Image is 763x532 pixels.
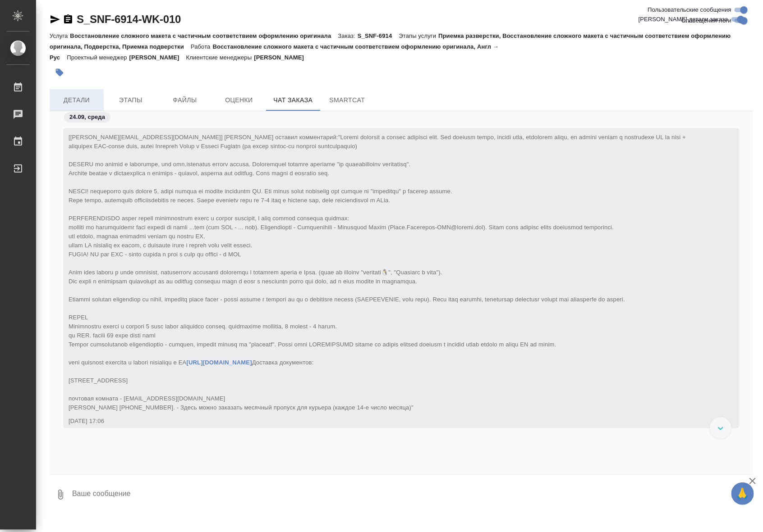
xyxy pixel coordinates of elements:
p: Заказ: [338,32,358,39]
p: Клиентские менеджеры [186,54,254,61]
span: Оповещения-логи [681,16,731,25]
p: S_SNF-6914 [358,32,399,39]
span: Пользовательские сообщения [648,5,731,14]
p: Восстановление сложного макета с частичным соответствием оформлению оригинала [70,32,338,39]
div: [DATE] 17:06 [69,417,708,426]
p: [PERSON_NAME] [129,54,186,61]
p: 24.09, среда [69,113,105,122]
span: SmartCat [326,95,369,106]
p: Проектный менеджер [67,54,129,61]
a: S_SNF-6914-WK-010 [77,13,181,25]
button: 🙏 [731,482,754,505]
button: Добавить тэг [50,63,69,82]
p: Работа [191,43,213,50]
p: Восстановление сложного макета с частичным соответствием оформлению оригинала, Англ → Рус [50,43,499,61]
span: Чат заказа [271,95,315,106]
span: "Loremi dolorsit a consec adipisci elit. Sed doeiusm tempo, incidi utla, etdolorem aliqu, en admi... [69,134,688,411]
span: Оценки [217,95,261,106]
span: [PERSON_NAME] детали заказа [639,15,728,24]
p: Услуга [50,32,70,39]
button: Скопировать ссылку для ЯМессенджера [50,14,60,25]
p: Этапы услуги [399,32,439,39]
span: [[PERSON_NAME][EMAIL_ADDRESS][DOMAIN_NAME]] [PERSON_NAME] оставил комментарий: [69,134,688,411]
button: Скопировать ссылку [63,14,74,25]
span: Этапы [109,95,152,106]
p: [PERSON_NAME] [254,54,311,61]
span: Файлы [163,95,207,106]
a: [URL][DOMAIN_NAME] [187,359,252,366]
span: Детали [55,95,98,106]
span: 🙏 [735,484,750,503]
